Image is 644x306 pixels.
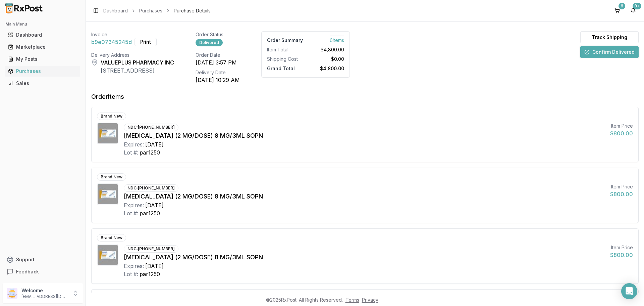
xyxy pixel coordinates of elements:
h2: Main Menu [5,21,80,27]
button: Marketplace [3,42,83,52]
div: Delivered [196,39,223,46]
div: $4,800.00 [308,46,344,53]
button: Dashboard [3,30,83,40]
a: Purchases [139,7,162,14]
div: Item Price [610,183,633,190]
div: My Posts [8,56,77,62]
div: $800.00 [610,251,633,259]
button: Support [3,254,83,266]
img: User avatar [7,288,17,299]
div: [STREET_ADDRESS] [101,67,174,75]
button: 9+ [628,5,639,16]
div: Invoice [91,31,174,38]
div: $0.00 [308,56,344,62]
a: Sales [5,77,80,89]
button: Confirm Delivered [580,46,639,58]
div: NDC: [PHONE_NUMBER] [124,245,178,253]
div: [MEDICAL_DATA] (2 MG/DOSE) 8 MG/3ML SOPN [124,192,605,201]
button: Print [135,38,157,46]
img: Ozempic (2 MG/DOSE) 8 MG/3ML SOPN [98,184,118,204]
div: [DATE] [145,262,164,270]
a: Marketplace [5,41,80,53]
nav: breadcrumb [103,7,211,14]
div: Marketplace [8,44,77,50]
div: Delivery Address [91,52,174,58]
span: Grand Total [267,64,295,71]
div: Lot #: [124,270,138,278]
button: Sales [3,78,83,89]
div: 6 [619,3,625,9]
div: par1250 [140,148,160,157]
div: Expires: [124,201,144,209]
span: Purchase Details [174,7,211,14]
div: Purchases [8,68,77,75]
div: 9+ [633,3,641,9]
div: Shipping Cost [267,56,303,62]
a: Dashboard [5,29,80,41]
span: Feedback [16,268,39,275]
div: Open Intercom Messenger [621,283,637,299]
button: Feedback [3,266,83,278]
button: Purchases [3,66,83,77]
a: Dashboard [103,7,128,14]
div: Order Date [196,52,240,58]
div: Item Price [610,244,633,251]
div: [DATE] 10:29 AM [196,76,240,84]
p: Welcome [21,287,68,294]
div: Item Price [610,123,633,129]
div: Sales [8,80,77,87]
div: [DATE] [145,201,164,209]
div: Lot #: [124,148,138,157]
div: Order Status [196,31,240,38]
div: par1250 [140,270,160,278]
div: VALUEPLUS PHARMACY INC [101,58,174,67]
button: 6 [612,5,623,16]
button: Track Shipping [580,31,639,43]
a: Privacy [362,297,378,303]
div: Brand New [97,234,126,242]
div: Dashboard [8,32,77,38]
div: Order Items [91,92,124,101]
img: Ozempic (2 MG/DOSE) 8 MG/3ML SOPN [98,245,118,265]
span: $4,800.00 [320,64,344,71]
div: [MEDICAL_DATA] (2 MG/DOSE) 8 MG/3ML SOPN [124,253,605,262]
a: Purchases [5,65,80,77]
div: Expires: [124,140,144,148]
span: 6 Item s [330,36,344,43]
span: b9e07345245d [91,38,132,46]
button: My Posts [3,54,83,64]
div: $800.00 [610,190,633,198]
div: Lot #: [124,209,138,217]
div: Brand New [97,113,126,120]
div: [DATE] [145,140,164,148]
div: Delivery Date [196,69,240,76]
a: Terms [345,297,359,303]
div: NDC: [PHONE_NUMBER] [124,124,178,131]
div: [DATE] 3:57 PM [196,58,240,67]
div: Order Summary [267,37,303,44]
div: [MEDICAL_DATA] (2 MG/DOSE) 8 MG/3ML SOPN [124,131,605,140]
img: RxPost Logo [3,3,46,13]
div: $800.00 [610,129,633,137]
p: [EMAIL_ADDRESS][DOMAIN_NAME] [21,294,68,299]
div: Expires: [124,262,144,270]
a: My Posts [5,53,80,65]
div: Brand New [97,173,126,181]
div: par1250 [140,209,160,217]
div: Item Total [267,46,303,53]
img: Ozempic (2 MG/DOSE) 8 MG/3ML SOPN [98,123,118,143]
div: NDC: [PHONE_NUMBER] [124,184,178,192]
